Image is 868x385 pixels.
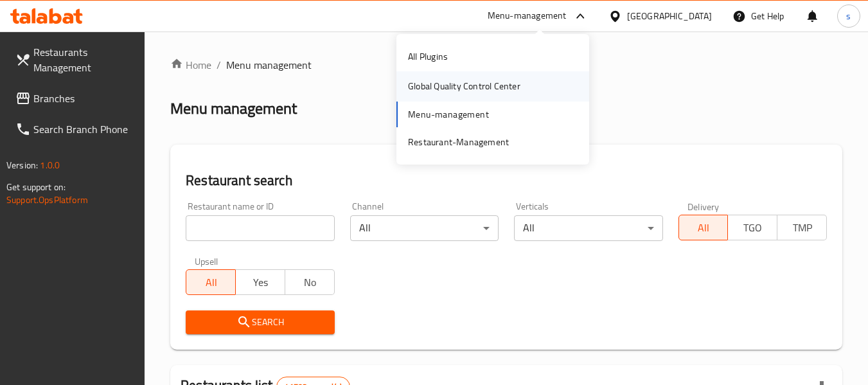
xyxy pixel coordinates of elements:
li: / [217,57,221,73]
span: TMP [783,219,822,237]
span: Get support on: [6,179,66,195]
span: Search [196,314,324,330]
span: Branches [33,91,135,106]
button: Yes [235,269,285,295]
a: Branches [5,83,145,114]
input: Search for restaurant name or ID.. [186,215,334,241]
a: Search Branch Phone [5,114,145,145]
span: All [191,273,231,292]
div: All Plugins [408,49,448,64]
a: Support.OpsPlatform [6,192,88,208]
span: 1.0.0 [40,157,60,174]
span: Menu management [226,57,312,73]
h2: Restaurant search [186,171,827,190]
div: Global Quality Control Center [408,79,520,93]
span: s [846,9,851,23]
span: Search Branch Phone [33,121,135,137]
span: Restaurants Management [33,44,135,75]
label: Delivery [687,202,720,211]
button: No [285,269,335,295]
button: TMP [777,215,827,240]
button: All [186,269,236,295]
a: Restaurants Management [5,37,145,83]
div: All [514,215,662,241]
nav: breadcrumb [170,57,842,73]
span: No [290,273,330,292]
span: Version: [6,157,38,174]
div: [GEOGRAPHIC_DATA] [627,9,712,23]
div: All [350,215,499,241]
span: All [684,219,723,237]
label: Upsell [195,256,218,265]
button: TGO [727,215,777,240]
span: Yes [241,273,280,292]
span: TGO [733,219,772,237]
button: All [678,215,729,240]
div: Restaurant-Management [408,135,509,149]
div: Menu-management [488,8,567,24]
a: Home [170,57,211,73]
h2: Menu management [170,98,297,119]
button: Search [186,310,334,334]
